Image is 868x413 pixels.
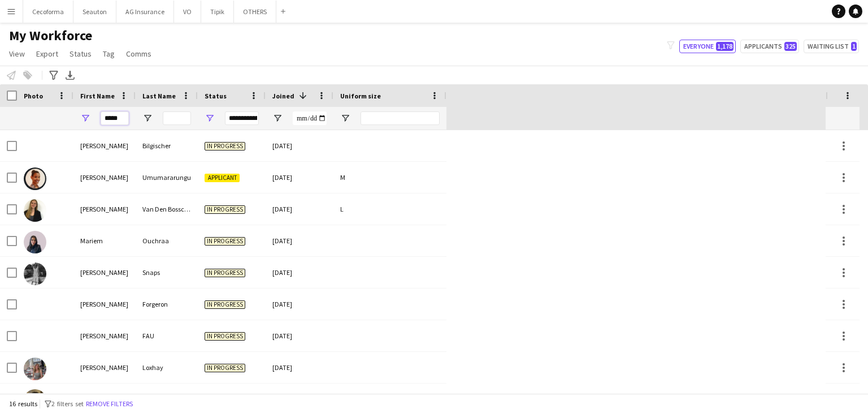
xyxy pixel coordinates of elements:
[73,130,136,161] div: [PERSON_NAME]
[24,263,46,285] img: Marie Snaps
[73,162,136,193] div: [PERSON_NAME]
[340,205,344,213] span: L
[716,42,734,51] span: 1,178
[266,225,333,256] div: [DATE]
[70,49,92,59] span: Status
[73,257,136,288] div: [PERSON_NAME]
[136,289,198,320] div: Forgeron
[24,199,46,222] img: Marie Van Den Bossche
[98,46,119,61] a: Tag
[272,113,283,123] button: Open Filter Menu
[136,162,198,193] div: Umumararungu
[266,193,333,225] div: [DATE]
[205,332,245,341] span: In progress
[163,111,191,125] input: Last Name Filter Input
[80,113,90,123] button: Open Filter Menu
[32,46,63,61] a: Export
[205,300,245,309] span: In progress
[293,111,327,125] input: Joined Filter Input
[266,320,333,351] div: [DATE]
[5,46,29,61] a: View
[73,320,136,351] div: [PERSON_NAME]
[136,320,198,351] div: FAU
[679,40,736,53] button: Everyone1,178
[24,167,46,190] img: Marie Celine Umumararungu
[121,46,156,61] a: Comms
[126,49,151,59] span: Comms
[851,42,857,51] span: 1
[142,113,153,123] button: Open Filter Menu
[174,1,201,23] button: VO
[24,389,46,412] img: Marie Janjic
[136,130,198,161] div: Bilgischer
[205,174,240,182] span: Applicant
[73,352,136,383] div: [PERSON_NAME]
[24,231,46,253] img: Mariem Ouchraa
[205,237,245,246] span: In progress
[142,92,176,100] span: Last Name
[205,92,227,100] span: Status
[9,49,25,59] span: View
[63,68,77,82] app-action-btn: Export XLSX
[201,1,234,23] button: Tipik
[80,92,115,100] span: First Name
[116,1,174,23] button: AG Insurance
[784,42,797,51] span: 325
[73,225,136,256] div: Mariem
[205,269,245,277] span: In progress
[73,1,116,23] button: Seauton
[24,358,46,380] img: Louise-Marie Loxhay
[205,364,245,372] span: In progress
[272,92,294,100] span: Joined
[103,49,115,59] span: Tag
[804,40,859,53] button: Waiting list1
[73,193,136,225] div: [PERSON_NAME]
[340,92,381,100] span: Uniform size
[47,68,60,82] app-action-btn: Advanced filters
[36,49,58,59] span: Export
[136,352,198,383] div: Loxhay
[205,113,215,123] button: Open Filter Menu
[740,40,799,53] button: Applicants325
[136,193,198,225] div: Van Den Bossche
[73,289,136,320] div: [PERSON_NAME]
[234,1,276,23] button: OTHERS
[65,46,96,61] a: Status
[23,1,73,23] button: Cecoforma
[266,162,333,193] div: [DATE]
[266,352,333,383] div: [DATE]
[361,111,440,125] input: Uniform size Filter Input
[340,173,345,182] span: M
[84,398,135,410] button: Remove filters
[136,225,198,256] div: Ouchraa
[266,257,333,288] div: [DATE]
[101,111,129,125] input: First Name Filter Input
[51,399,84,408] span: 2 filters set
[136,257,198,288] div: Snaps
[9,27,92,44] span: My Workforce
[266,289,333,320] div: [DATE]
[205,205,245,214] span: In progress
[266,130,333,161] div: [DATE]
[24,92,43,100] span: Photo
[205,142,245,150] span: In progress
[340,113,350,123] button: Open Filter Menu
